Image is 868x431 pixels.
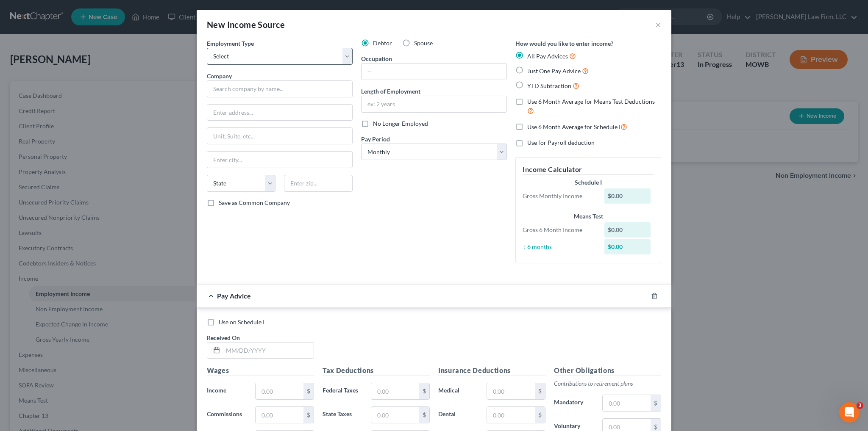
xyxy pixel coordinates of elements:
[371,407,419,423] input: 0.00
[527,98,655,105] span: Use 6 Month Average for Means Test Deductions
[361,54,392,63] label: Occupation
[438,365,545,376] h5: Insurance Deductions
[527,82,571,89] span: YTD Subtraction
[207,19,285,30] div: New Income Source
[373,120,428,127] span: No Longer Employed
[603,395,651,411] input: 0.00
[523,164,654,175] h5: Income Calculator
[604,188,651,204] div: $0.00
[419,383,429,399] div: $
[207,387,226,394] span: Income
[203,406,251,423] label: Commissions
[207,128,352,144] input: Unit, Suite, etc...
[527,139,595,146] span: Use for Payroll deduction
[527,123,620,130] span: Use 6 Month Average for Schedule I
[373,39,392,47] span: Debtor
[535,407,545,423] div: $
[256,383,303,399] input: 0.00
[256,407,303,423] input: 0.00
[361,135,390,143] span: Pay Period
[515,39,613,48] label: How would you like to enter income?
[217,292,251,300] span: Pay Advice
[284,175,353,192] input: Enter zip...
[419,407,429,423] div: $
[434,383,482,400] label: Medical
[361,87,420,96] label: Length of Employment
[219,318,264,326] span: Use on Schedule I
[487,407,535,423] input: 0.00
[554,365,661,376] h5: Other Obligations
[414,39,433,47] span: Spouse
[857,402,863,409] span: 3
[655,19,661,30] button: ×
[604,222,651,238] div: $0.00
[207,80,353,97] input: Search company by name...
[523,212,654,221] div: Means Test
[518,192,600,200] div: Gross Monthly Income
[303,407,314,423] div: $
[318,406,367,423] label: State Taxes
[323,365,430,376] h5: Tax Deductions
[535,383,545,399] div: $
[223,343,314,359] input: MM/DD/YYYY
[207,152,352,168] input: Enter city...
[651,395,661,411] div: $
[527,52,568,60] span: All Pay Advices
[518,243,600,251] div: ÷ 6 months
[219,199,290,206] span: Save as Common Company
[207,72,232,80] span: Company
[554,379,661,388] p: Contributions to retirement plans
[207,105,352,121] input: Enter address...
[318,383,367,400] label: Federal Taxes
[523,178,654,187] div: Schedule I
[362,96,506,112] input: ex: 2 years
[303,383,314,399] div: $
[550,395,598,412] label: Mandatory
[839,402,860,423] iframe: Intercom live chat
[604,239,651,254] div: $0.00
[518,226,600,234] div: Gross 6 Month Income
[207,365,314,376] h5: Wages
[487,383,535,399] input: 0.00
[371,383,419,399] input: 0.00
[207,334,240,341] span: Received On
[527,67,581,75] span: Just One Pay Advice
[362,64,506,80] input: --
[434,406,482,423] label: Dental
[207,40,254,47] span: Employment Type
